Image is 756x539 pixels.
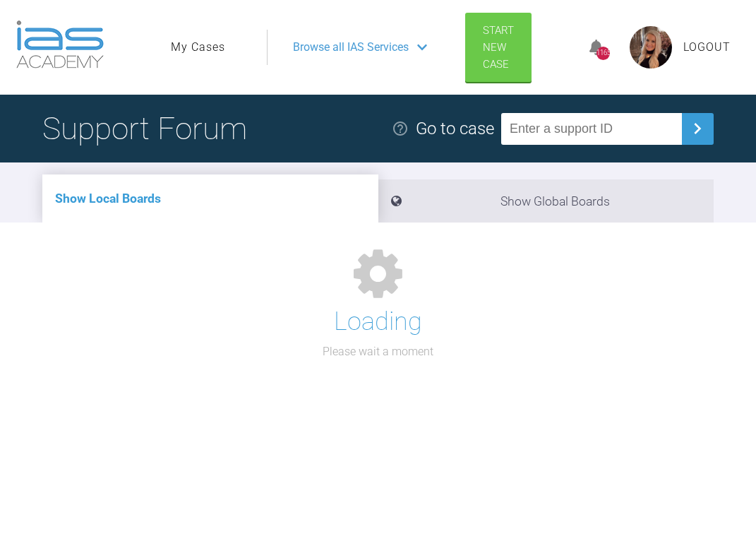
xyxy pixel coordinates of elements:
div: 1165 [596,47,610,60]
input: Enter a support ID [501,113,682,145]
img: chevronRight.28bd32b0.svg [686,117,709,140]
p: Please wait a moment [323,343,433,361]
img: logo-light.3e3ef733.png [16,20,104,69]
li: Show Global Boards [378,179,714,223]
h1: Support Forum [42,104,247,153]
h1: Loading [334,302,422,343]
span: Start New Case [483,24,514,71]
img: profile.png [630,26,672,69]
a: My Cases [171,38,225,57]
img: help.e70b9f3d.svg [392,120,409,137]
div: Go to case [416,115,494,142]
li: Show Local Boards [42,174,378,223]
a: Start New Case [465,13,532,82]
a: Logout [683,38,731,57]
span: Browse all IAS Services [293,38,409,57]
